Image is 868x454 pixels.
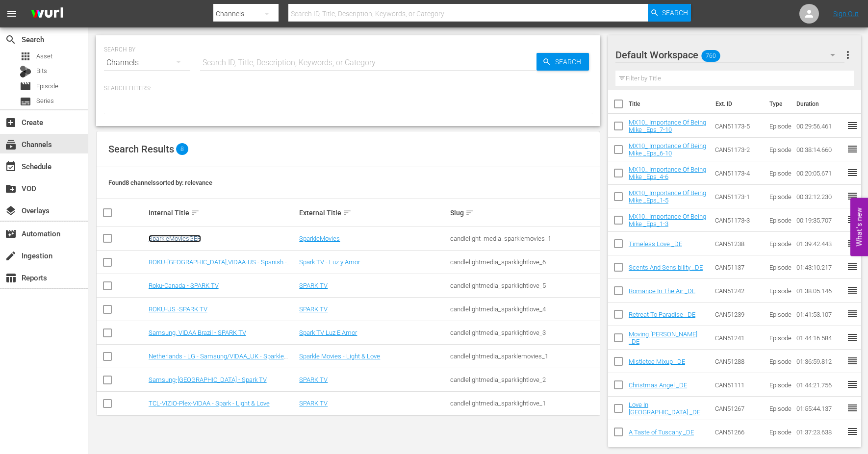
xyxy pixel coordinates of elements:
td: Episode [766,279,792,303]
td: 01:39:42.443 [792,232,846,255]
a: TCL-VIZIO-Plex-VIDAA - Spark - Light & Love [149,400,270,407]
div: candlelight_media_sparklemovies_1 [450,235,598,242]
a: Scents And Sensibility _DE [629,264,703,271]
td: CAN51242 [711,279,766,303]
th: Type [764,90,791,118]
td: CAN51173-3 [711,208,766,232]
td: Episode [766,303,792,326]
span: Asset [20,50,31,62]
td: CAN51266 [711,420,766,444]
td: CAN51111 [711,373,766,397]
span: reorder [846,120,858,131]
a: Romance In The Air _DE [629,287,695,295]
span: reorder [846,261,858,273]
span: more_vert [842,49,854,61]
td: Episode [766,350,792,373]
a: SPARK TV [299,305,328,313]
span: Overlays [5,205,17,217]
a: SparkleMovies [299,235,340,242]
td: 01:44:16.584 [792,326,846,350]
span: Schedule [5,161,17,173]
button: Open Feedback Widget [850,198,868,256]
a: Spark TV Luz E Amor [299,329,357,336]
a: MX10_ Importance Of Being Mike _Eps_7-10 [629,119,706,133]
td: Episode [766,373,792,397]
td: Episode [766,255,792,279]
div: candlelightmedia_sparklightlove_4 [450,305,598,313]
button: Search [648,4,691,22]
td: Episode [766,114,792,138]
td: CAN51267 [711,397,766,420]
span: Bits [36,66,47,76]
span: sort [343,208,352,217]
td: Episode [766,185,792,208]
td: CAN51173-2 [711,138,766,161]
span: Episode [20,80,31,92]
img: ans4CAIJ8jUAAAAAAAAAAAAAAAAAAAAAAAAgQb4GAAAAAAAAAAAAAAAAAAAAAAAAJMjXAAAAAAAAAAAAAAAAAAAAAAAAgAT5G... [24,2,71,25]
a: ROKU-US -SPARK TV [149,305,207,313]
span: VOD [5,183,17,195]
td: Episode [766,138,792,161]
td: CAN51173-4 [711,161,766,185]
div: candlelightmedia_sparklightlove_2 [450,376,598,383]
div: candlelightmedia_sparklightlove_1 [450,400,598,407]
div: candlelightmedia_sparklightlove_3 [450,329,598,336]
td: 01:43:10.217 [792,255,846,279]
a: Samsung, VIDAA Brazil - SPARK TV [149,329,246,336]
span: menu [6,8,18,20]
td: 00:32:12.230 [792,185,846,208]
td: Episode [766,420,792,444]
span: Ingestion [5,250,17,262]
span: Reports [5,272,17,284]
a: Mistletoe Mixup _DE [629,358,685,365]
td: 01:37:23.638 [792,420,846,444]
a: Moving [PERSON_NAME] _DE [629,330,697,345]
span: reorder [846,308,858,320]
td: 01:38:05.146 [792,279,846,303]
td: Episode [766,326,792,350]
div: External Title [299,207,447,219]
td: CAN51173-5 [711,114,766,138]
div: candlelightmedia_sparklemovies_1 [450,353,598,360]
div: Channels [104,49,190,76]
td: CAN51239 [711,303,766,326]
a: Samsung-[GEOGRAPHIC_DATA] - Spark TV [149,376,267,383]
a: Sparkle Movies - Light & Love [299,353,380,360]
p: Search Filters: [104,84,592,93]
a: MX10_ Importance Of Being Mike _Eps_1-5 [629,189,706,204]
span: reorder [846,214,858,226]
span: reorder [846,143,858,155]
td: 01:55:44.137 [792,397,846,420]
td: 00:20:05.671 [792,161,846,185]
a: Retreat To Paradise _DE [629,311,695,318]
td: Episode [766,208,792,232]
div: Bits [20,66,31,77]
td: Episode [766,161,792,185]
td: 00:19:35.707 [792,208,846,232]
td: CAN51238 [711,232,766,255]
div: Internal Title [149,207,297,219]
td: CAN51173-1 [711,185,766,208]
td: Episode [766,397,792,420]
span: reorder [846,190,858,202]
td: 01:44:21.756 [792,373,846,397]
a: Spark TV - Luz y Amor [299,258,360,266]
span: Search Results [108,143,174,155]
div: candlelightmedia_sparklightlove_6 [450,258,598,266]
div: Slug [450,207,598,219]
a: SparkleMoviesGER [149,235,201,242]
a: Timeless Love _DE [629,240,682,248]
td: CAN51241 [711,326,766,350]
button: more_vert [842,43,854,67]
span: 8 [176,143,188,155]
a: MX10_ Importance Of Being Mike _Eps_1-3 [629,213,706,227]
span: reorder [846,284,858,296]
a: Netherlands - LG - Samsung/VIDAA_UK - Sparkle Movies [149,353,288,367]
a: Sign Out [833,10,859,18]
button: Search [536,53,589,71]
span: 760 [701,46,720,66]
span: Create [5,117,17,128]
span: sort [465,208,474,217]
span: reorder [846,237,858,249]
span: reorder [846,426,858,437]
